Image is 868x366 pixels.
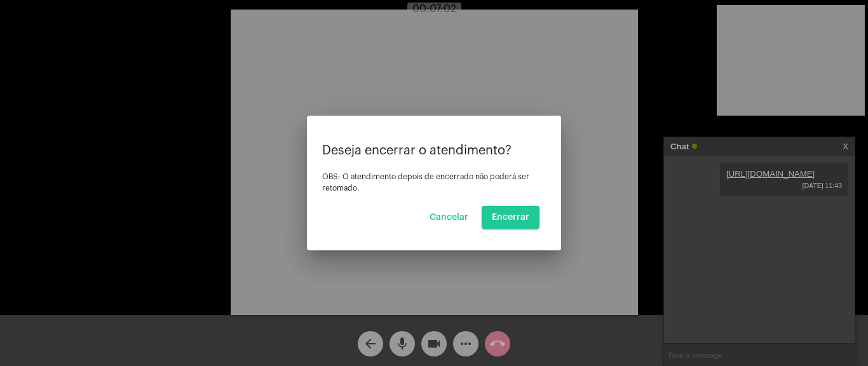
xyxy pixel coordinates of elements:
span: Cancelar [430,213,468,222]
button: Cancelar [419,206,478,229]
p: Deseja encerrar o atendimento? [322,144,546,158]
span: Encerrar [492,213,529,222]
button: Encerrar [482,206,539,229]
span: OBS: O atendimento depois de encerrado não poderá ser retomado. [322,173,529,192]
